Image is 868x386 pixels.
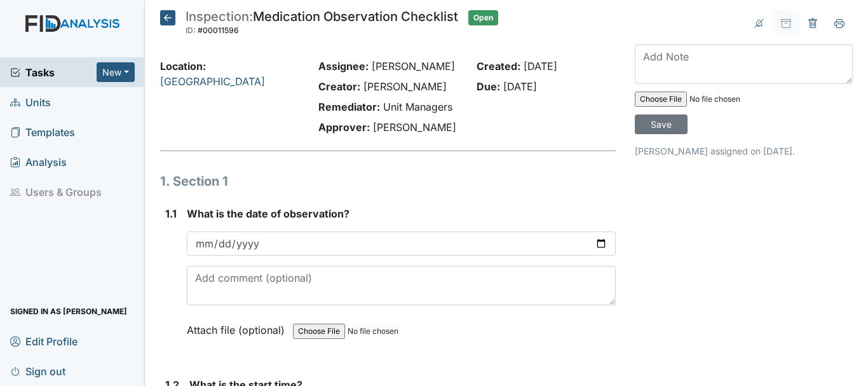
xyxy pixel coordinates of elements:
strong: Approver: [318,121,370,134]
span: Sign out [10,361,65,381]
strong: Remediator: [318,100,380,113]
span: Analysis [10,152,67,172]
input: Save [635,114,688,134]
span: Signed in as [PERSON_NAME] [10,301,127,321]
span: Units [10,92,51,112]
span: [DATE] [503,80,537,93]
span: Inspection: [186,9,253,24]
span: Unit Managers [383,100,452,113]
span: What is the date of observation? [187,207,349,220]
span: [PERSON_NAME] [373,121,456,134]
span: [PERSON_NAME] [372,60,455,72]
h1: 1. Section 1 [160,172,616,191]
div: Medication Observation Checklist [186,10,458,38]
span: Open [468,10,498,25]
strong: Creator: [318,80,360,93]
strong: Due: [477,80,500,93]
strong: Assignee: [318,60,369,72]
a: [GEOGRAPHIC_DATA] [160,75,265,88]
strong: Location: [160,60,206,72]
label: 1.1 [165,206,177,221]
a: Tasks [10,65,97,80]
p: [PERSON_NAME] assigned on [DATE]. [635,144,853,158]
span: Templates [10,122,75,142]
span: [DATE] [524,60,557,72]
span: ID: [186,25,196,35]
span: Edit Profile [10,331,78,351]
span: #00011596 [198,25,239,35]
label: Attach file (optional) [187,315,290,338]
button: New [97,62,135,82]
span: [PERSON_NAME] [363,80,447,93]
strong: Created: [477,60,520,72]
